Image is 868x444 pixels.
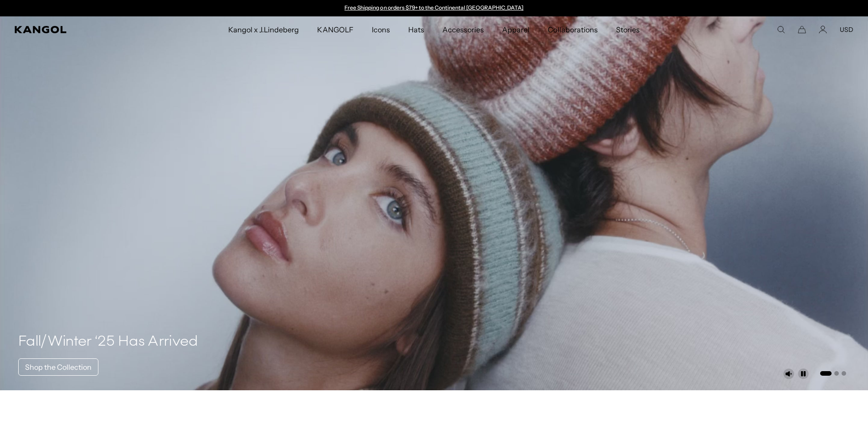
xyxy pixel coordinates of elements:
a: Icons [363,16,399,43]
button: Unmute [783,368,794,379]
span: Apparel [502,16,529,43]
a: Hats [399,16,433,43]
a: Apparel [493,16,539,43]
div: 1 of 2 [340,5,528,12]
slideshow-component: Announcement bar [340,5,528,12]
a: KANGOLF [308,16,362,43]
ul: Select a slide to show [819,369,846,377]
button: Pause [798,368,809,379]
span: Accessories [442,16,484,43]
button: Cart [798,26,806,34]
a: Shop the Collection [18,358,98,376]
a: Free Shipping on orders $79+ to the Continental [GEOGRAPHIC_DATA] [344,4,524,11]
span: Collaborations [548,16,597,43]
span: KANGOLF [317,16,353,43]
a: Kangol [15,26,151,33]
a: Collaborations [539,16,606,43]
span: Kangol x J.Lindeberg [228,16,299,43]
button: Go to slide 1 [820,371,832,376]
a: Stories [607,16,649,43]
a: Accessories [433,16,493,43]
h4: Fall/Winter ‘25 Has Arrived [18,333,198,351]
button: Go to slide 3 [842,371,846,376]
button: Go to slide 2 [834,371,839,376]
a: Kangol x J.Lindeberg [219,16,308,43]
a: Account [819,26,827,34]
summary: Search here [777,26,785,34]
div: Announcement [340,5,528,12]
button: USD [840,26,853,34]
span: Icons [372,16,390,43]
span: Stories [616,16,640,43]
span: Hats [408,16,424,43]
